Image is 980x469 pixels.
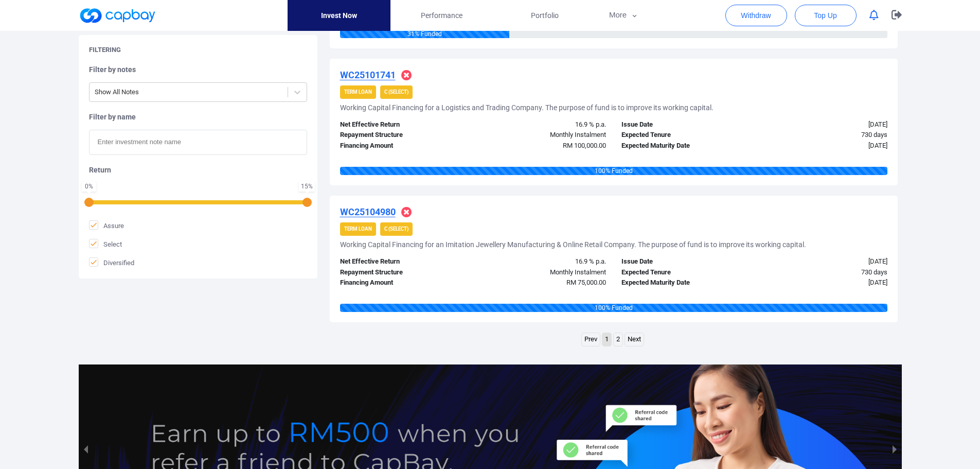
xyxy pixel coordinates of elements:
[332,267,473,278] div: Repayment Structure
[340,240,806,249] h5: Working Capital Financing for an Imitation Jewellery Manufacturing & Online Retail Company. The p...
[89,220,124,231] span: Assure
[531,10,559,21] span: Portfolio
[340,206,396,217] u: WC25104980
[89,257,134,268] span: Diversified
[384,226,408,232] strong: C (Select)
[795,5,857,26] button: Top Up
[332,141,473,151] div: Financing Amount
[473,267,614,278] div: Monthly Instalment
[473,130,614,141] div: Monthly Instalment
[421,10,462,21] span: Performance
[754,277,895,288] div: [DATE]
[332,130,473,141] div: Repayment Structure
[754,141,895,151] div: [DATE]
[473,256,614,267] div: 16.9 % p.a.
[384,89,408,95] strong: C (Select)
[340,167,887,175] div: 100 % Funded
[340,304,887,312] div: 100 % Funded
[754,130,895,141] div: 730 days
[89,112,307,121] h5: Filter by name
[89,165,307,175] h5: Return
[754,256,895,267] div: [DATE]
[89,239,122,249] span: Select
[84,183,94,189] div: 0 %
[814,10,836,21] span: Top Up
[563,142,606,149] span: RM 100,000.00
[340,70,396,80] u: WC25101741
[332,277,473,288] div: Financing Amount
[754,119,895,130] div: [DATE]
[566,279,606,286] span: RM 75,000.00
[602,333,611,346] a: Page 1 is your current page
[614,130,755,141] div: Expected Tenure
[614,119,755,130] div: Issue Date
[301,183,313,189] div: 15 %
[614,277,755,288] div: Expected Maturity Date
[725,5,787,26] button: Withdraw
[582,333,600,346] a: Previous page
[344,226,372,232] strong: Term Loan
[89,130,307,155] input: Enter investment note name
[340,30,510,38] div: 31 % Funded
[473,119,614,130] div: 16.9 % p.a.
[89,45,121,55] h5: Filtering
[754,267,895,278] div: 730 days
[614,267,755,278] div: Expected Tenure
[614,333,622,346] a: Page 2
[614,256,755,267] div: Issue Date
[332,256,473,267] div: Net Effective Return
[332,119,473,130] div: Net Effective Return
[625,333,644,346] a: Next page
[344,89,372,95] strong: Term Loan
[89,65,307,74] h5: Filter by notes
[614,141,755,151] div: Expected Maturity Date
[340,103,714,112] h5: Working Capital Financing for a Logistics and Trading Company. The purpose of fund is to improve ...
